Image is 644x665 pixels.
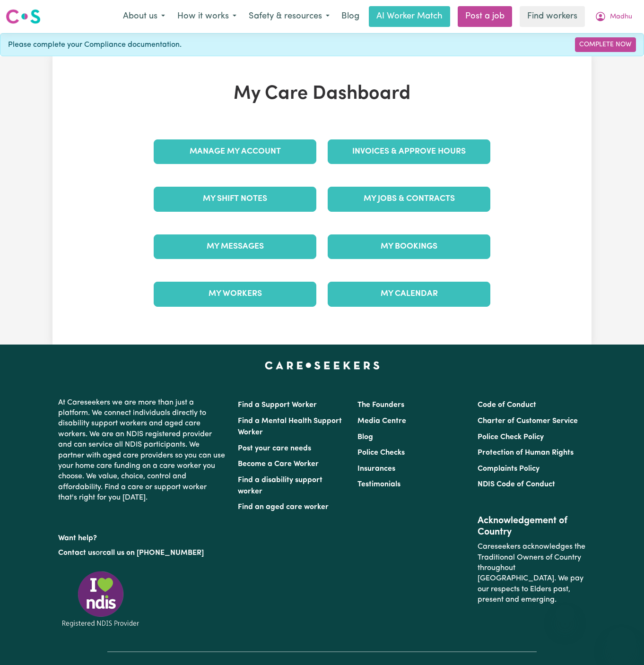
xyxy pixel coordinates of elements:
a: My Workers [154,282,316,306]
a: Find a disability support worker [238,476,322,495]
a: Find a Support Worker [238,401,317,409]
a: Contact us [58,549,96,557]
iframe: Close message [556,605,574,623]
button: Safety & resources [243,7,336,26]
a: Become a Care Worker [238,460,319,468]
a: Invoices & Approve Hours [328,139,490,164]
p: At Careseekers we are more than just a platform. We connect individuals directly to disability su... [58,394,226,507]
a: Insurances [357,465,395,473]
p: Want help? [58,529,226,544]
a: Testimonials [357,481,400,488]
p: Careseekers acknowledges the Traditional Owners of Country throughout [GEOGRAPHIC_DATA]. We pay o... [478,538,586,609]
button: How it works [171,7,243,26]
a: Find workers [520,6,585,27]
button: About us [117,7,171,26]
span: Madhu [610,12,632,22]
a: AI Worker Match [369,6,450,27]
a: My Messages [154,234,316,259]
a: Blog [357,433,373,441]
a: call us on [PHONE_NUMBER] [103,549,204,557]
a: The Founders [357,401,404,409]
span: Please complete your Compliance documentation. [8,39,182,51]
a: Complaints Policy [478,465,540,473]
a: My Calendar [328,282,490,306]
a: Police Check Policy [478,433,544,441]
a: My Shift Notes [154,187,316,211]
a: Find an aged care worker [238,503,329,511]
a: My Bookings [328,234,490,259]
img: Registered NDIS provider [58,570,143,629]
a: Police Checks [357,449,405,457]
a: Complete Now [575,37,636,52]
a: Protection of Human Rights [478,449,574,457]
a: My Jobs & Contracts [328,187,490,211]
a: Charter of Customer Service [478,417,578,425]
a: Manage My Account [154,139,316,164]
a: Find a Mental Health Support Worker [238,417,342,436]
h2: Acknowledgement of Country [478,515,586,538]
a: Blog [336,6,365,27]
p: or [58,544,226,562]
h1: My Care Dashboard [148,83,496,105]
a: Code of Conduct [478,401,536,409]
iframe: Button to launch messaging window [606,627,636,657]
a: Post a job [458,6,512,27]
a: Careseekers home page [265,362,380,369]
button: My Account [589,7,638,26]
a: Careseekers logo [6,6,41,27]
a: Post your care needs [238,445,311,452]
img: Careseekers logo [6,8,41,25]
a: NDIS Code of Conduct [478,481,555,488]
a: Media Centre [357,417,406,425]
